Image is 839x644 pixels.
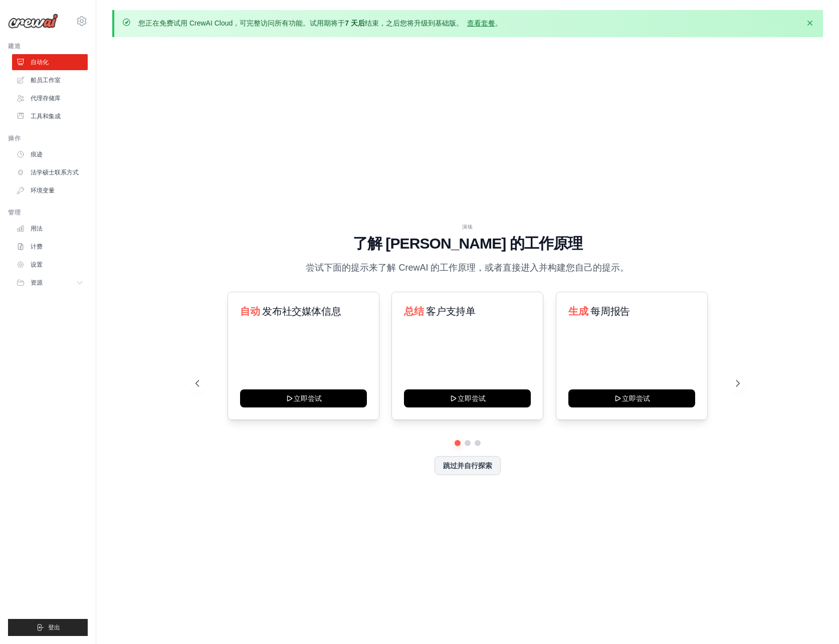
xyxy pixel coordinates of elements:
font: 自动 [240,306,260,317]
button: 跳过并自行探索 [435,456,501,475]
font: 了解 [PERSON_NAME] 的工作原理 [353,235,583,252]
font: 尝试下面的提示来了解 CrewAI 的工作原理，或者直接进入并构建您自己的提示。 [306,263,629,273]
font: 建造 [8,43,21,50]
font: 用法 [31,225,43,232]
font: 跳过并自行探索 [443,462,492,470]
font: 发布社交媒体信息 [262,306,341,317]
font: 痕迹 [31,151,43,158]
font: 法学硕士联系方式 [31,169,79,176]
font: 设置 [31,261,43,268]
button: 资源 [12,275,88,291]
button: 立即尝试 [568,389,695,407]
font: 立即尝试 [294,394,322,402]
a: 自动化 [12,54,88,70]
font: 每周报告 [590,306,630,317]
font: 管理 [8,209,21,216]
font: 演练 [462,224,473,230]
a: 计费 [12,239,88,255]
a: 代理存储库 [12,90,88,106]
font: 客户支持单 [427,306,476,317]
font: 自动化 [31,59,49,66]
font: 结束，之后您将升级到基础版。 [365,19,463,27]
a: 查看套餐 [467,19,495,27]
font: 船员工作室 [31,77,61,84]
font: 计费 [31,243,43,250]
a: 法学硕士联系方式 [12,164,88,180]
font: 登出 [48,624,60,631]
button: 立即尝试 [240,389,367,407]
font: 代理存储库 [31,95,61,102]
img: 标识 [8,14,58,29]
font: 工具和集成 [31,113,61,120]
a: 痕迹 [12,146,88,162]
button: 立即尝试 [404,389,531,407]
a: 用法 [12,221,88,237]
a: 环境变量 [12,182,88,198]
button: 登出 [8,619,88,636]
font: 资源 [31,279,43,286]
font: 。 [495,19,502,27]
font: 您正在免费试用 CrewAI Cloud，可完整访问所有功能。试用期将于 [138,19,345,27]
a: 设置 [12,257,88,273]
font: 立即尝试 [458,394,486,402]
font: 总结 [404,306,424,317]
a: 船员工作室 [12,72,88,88]
font: 生成 [568,306,588,317]
font: 7 天后 [345,19,365,27]
font: 环境变量 [31,187,55,194]
font: 立即尝试 [621,394,650,402]
a: 工具和集成 [12,108,88,124]
font: 操作 [8,135,21,142]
